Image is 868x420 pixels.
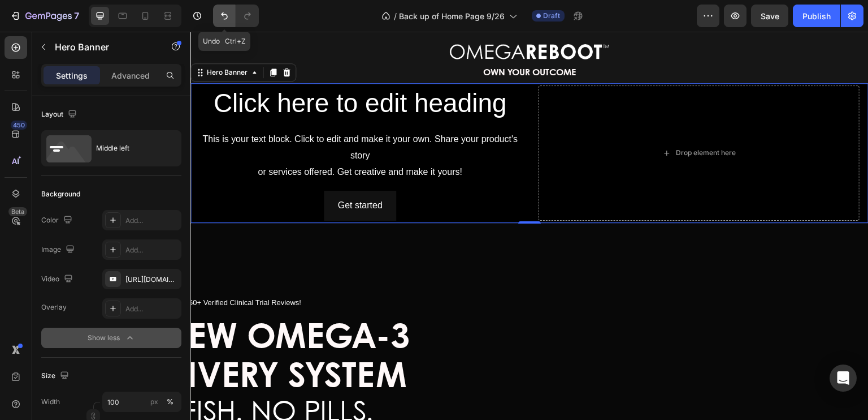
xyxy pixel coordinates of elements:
span: Back up of Home Page 9/26 [399,10,505,22]
button: 7 [5,5,84,27]
button: % [147,395,161,409]
div: Drop element here [485,117,545,126]
div: Open Intercom Messenger [830,365,857,392]
iframe: Design area [190,32,868,420]
div: Publish [802,10,831,22]
div: Hero Banner [14,36,59,46]
div: This is your text block. Click to edit and make it your own. Share your product's story or servic... [9,98,330,149]
p: Advanced [111,70,150,82]
div: Get started [147,166,192,182]
div: Layout [41,107,79,122]
div: [URL][DOMAIN_NAME] [125,275,179,285]
div: Overlay [41,302,67,312]
div: Beta [8,207,27,216]
div: 450 [11,121,27,130]
p: 7 [74,9,79,23]
button: Get started [133,159,205,189]
label: Width [41,397,60,407]
div: Size [41,368,71,384]
input: px% [102,392,181,412]
div: Image [41,242,77,258]
div: Add... [125,245,179,255]
button: Show less [41,328,181,348]
span: Save [761,11,779,21]
span: / [394,10,397,22]
div: Add... [125,216,179,226]
div: Middle left [96,135,165,161]
div: Video [41,272,75,287]
button: Publish [793,5,840,27]
p: Hero Banner [55,40,151,54]
div: Show less [88,332,136,344]
button: Save [751,5,788,27]
div: % [167,397,173,407]
p: Settings [56,70,88,82]
div: px [150,397,158,407]
div: Add... [125,304,179,314]
div: Background [41,189,80,199]
div: Color [41,213,75,228]
div: Undo/Redo [213,5,259,27]
h2: Click here to edit heading [9,54,330,90]
span: Draft [543,11,560,21]
button: px [163,395,177,409]
span: OWN YOUR OUTCOME [293,37,385,45]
